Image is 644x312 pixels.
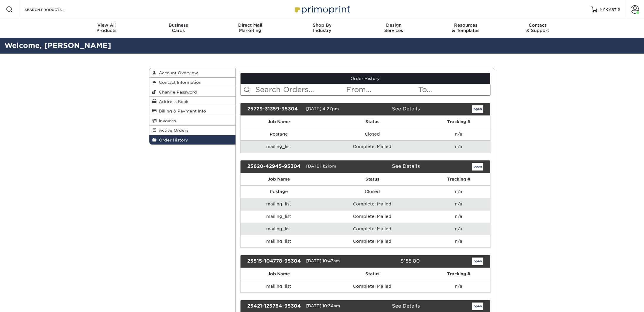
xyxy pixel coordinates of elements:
td: Complete: Mailed [317,198,427,210]
div: Industry [286,22,358,33]
td: n/a [427,140,490,153]
div: Cards [142,22,214,33]
td: Postage [241,185,317,198]
td: n/a [427,198,490,210]
span: Shop By [286,22,358,28]
a: open [472,105,483,113]
td: Postage [241,128,317,140]
a: See Details [392,303,420,309]
img: Primoprint [293,3,352,16]
div: Marketing [214,22,286,33]
a: open [472,258,483,265]
span: Order History [156,138,188,142]
td: Complete: Mailed [317,140,427,153]
span: 0 [618,7,620,12]
span: Contact Information [156,80,201,85]
span: Contact [502,22,574,28]
span: Address Book [156,99,188,104]
td: mailing_list [241,140,317,153]
span: Direct Mail [214,22,286,28]
span: Design [358,22,430,28]
a: Account Overview [149,68,236,78]
td: Complete: Mailed [317,210,427,223]
a: Order History [149,135,236,144]
td: mailing_list [241,210,317,223]
td: n/a [427,223,490,235]
a: Change Password [149,87,236,97]
span: Invoices [156,118,176,123]
a: Direct MailMarketing [214,19,286,38]
a: See Details [392,106,420,112]
td: Closed [317,185,427,198]
a: Invoices [149,116,236,126]
a: Contact& Support [502,19,574,38]
span: [DATE] 4:27pm [306,106,339,111]
td: n/a [427,185,490,198]
th: Job Name [241,268,317,280]
a: Billing & Payment Info [149,106,236,116]
td: mailing_list [241,198,317,210]
span: MY CART [600,7,616,12]
td: n/a [427,210,490,223]
td: n/a [427,280,490,292]
div: 25421-125784-95304 [243,303,306,310]
td: n/a [427,128,490,140]
div: Products [71,22,143,33]
td: Complete: Mailed [317,223,427,235]
th: Status [317,173,427,185]
th: Job Name [241,173,317,185]
span: Business [142,22,214,28]
input: Search Orders... [255,84,346,95]
span: Change Password [156,90,197,94]
a: open [472,163,483,171]
a: View AllProducts [71,19,143,38]
div: & Support [502,22,574,33]
a: See Details [392,163,420,169]
input: SEARCH PRODUCTS..... [24,6,82,13]
a: Shop ByIndustry [286,19,358,38]
a: BusinessCards [142,19,214,38]
a: Active Orders [149,126,236,135]
input: From... [346,84,418,95]
span: [DATE] 1:21pm [306,164,336,168]
th: Tracking # [427,173,490,185]
a: Order History [241,73,490,84]
th: Tracking # [427,268,490,280]
input: To... [418,84,490,95]
td: mailing_list [241,223,317,235]
th: Tracking # [427,116,490,128]
td: n/a [427,235,490,247]
span: Resources [430,22,502,28]
a: Resources& Templates [430,19,502,38]
th: Status [317,268,427,280]
td: Complete: Mailed [317,280,427,292]
div: & Templates [430,22,502,33]
span: Account Overview [156,70,198,75]
div: 25729-31359-95304 [243,105,306,113]
td: mailing_list [241,235,317,247]
a: Address Book [149,97,236,106]
th: Job Name [241,116,317,128]
span: [DATE] 10:34am [306,303,340,308]
a: Contact Information [149,78,236,87]
th: Status [317,116,427,128]
div: 25515-104778-95304 [243,258,306,265]
span: Billing & Payment Info [156,109,206,113]
div: $155.00 [361,258,424,265]
span: [DATE] 10:47am [306,258,340,263]
span: Active Orders [156,128,188,133]
div: Services [358,22,430,33]
a: DesignServices [358,19,430,38]
td: Complete: Mailed [317,235,427,247]
td: mailing_list [241,280,317,292]
div: 25620-42945-95304 [243,163,306,171]
a: open [472,303,483,310]
td: Closed [317,128,427,140]
span: View All [71,22,143,28]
